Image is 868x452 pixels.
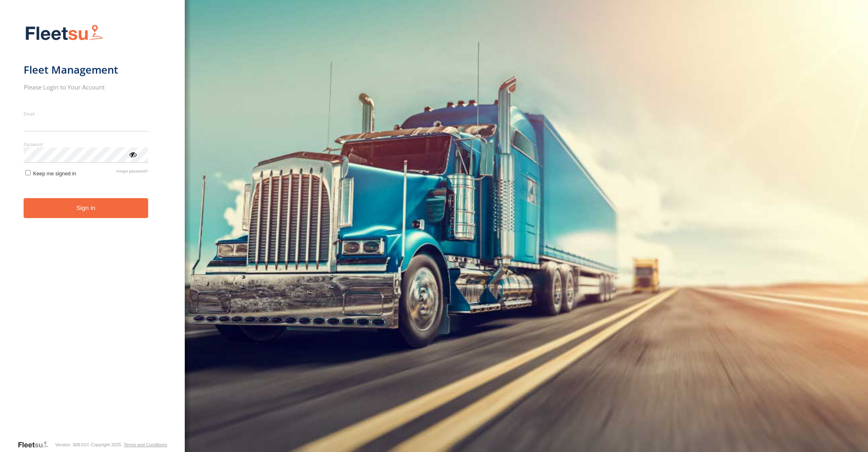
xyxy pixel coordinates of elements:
button: Sign in [24,198,149,218]
label: Email [24,111,149,117]
h2: Please Login to Your Account [24,83,149,91]
label: Password [24,141,149,147]
form: main [24,20,162,440]
input: Keep me signed in [25,170,31,175]
a: Forgot password? [116,169,148,177]
div: ViewPassword [129,150,137,158]
a: Visit our Website [17,441,55,449]
span: Keep me signed in [33,170,76,177]
div: © Copyright 2025 - [86,442,167,447]
h1: Fleet Management [24,63,149,76]
img: Fleetsu [24,23,105,44]
div: Version: 308.01 [55,442,86,447]
a: Terms and Conditions [124,442,167,447]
